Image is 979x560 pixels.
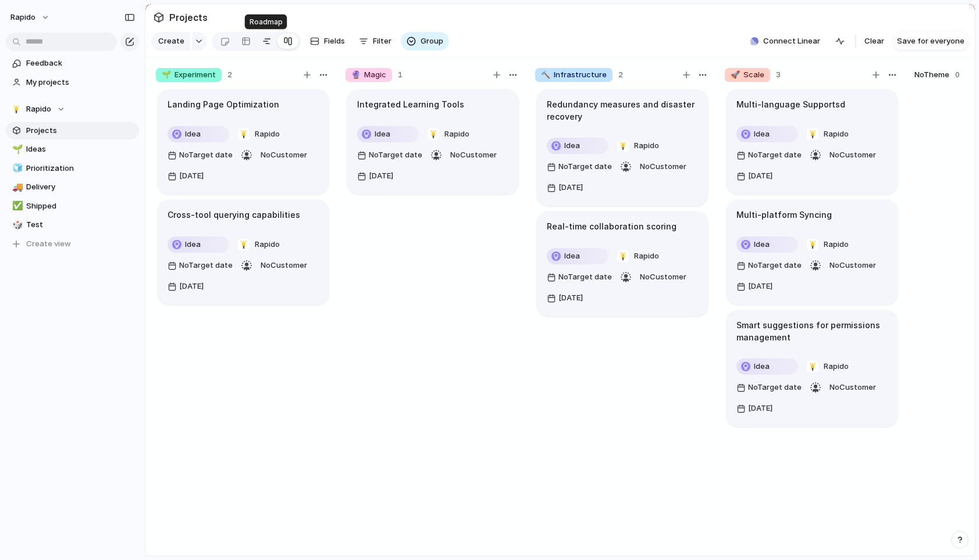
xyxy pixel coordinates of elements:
[827,256,879,275] button: NoCustomer
[10,163,22,174] button: 🧊
[754,239,770,250] span: Idea
[10,181,22,193] button: 🚚
[544,157,615,176] button: NoTarget date
[12,161,20,175] div: 🧊
[736,209,832,221] h1: Multi-platform Syncing
[179,260,233,271] span: No Target date
[6,122,139,139] a: Projects
[245,15,287,30] div: Roadmap
[537,211,708,316] div: Real-time collaboration scoringIdeaRapidoNoTarget dateNoCustomer[DATE]
[26,77,135,88] span: My projects
[351,70,361,79] span: 🔮
[26,200,135,212] span: Shipped
[748,281,772,292] span: [DATE]
[398,69,403,81] span: 1
[544,289,586,307] button: [DATE]
[827,378,879,397] button: NoCustomer
[803,125,852,143] button: Rapido
[179,281,204,292] span: [DATE]
[26,143,135,155] span: Ideas
[12,218,20,232] div: 🎲
[6,178,139,196] a: 🚚Delivery
[168,209,300,221] h1: Cross-tool querying capabilities
[373,35,391,47] span: Filter
[6,74,139,91] a: My projects
[12,181,20,194] div: 🚚
[547,220,677,233] h1: Real-time collaboration scoring
[618,69,623,81] span: 2
[26,238,71,250] span: Create view
[830,150,876,159] span: No Customer
[6,198,139,215] a: ✅Shipped
[544,137,611,155] button: Idea
[6,160,139,177] a: 🧊Prioritization
[637,268,689,286] button: NoCustomer
[6,235,139,253] button: Create view
[26,125,135,137] span: Projects
[824,361,849,372] span: Rapido
[824,239,849,250] span: Rapido
[748,149,802,161] span: No Target date
[637,157,689,176] button: NoCustomer
[234,235,283,254] button: Rapido
[558,292,583,304] span: [DATE]
[165,125,232,143] button: Idea
[734,256,804,275] button: NoTarget date
[746,33,825,50] button: Connect Linear
[5,8,56,27] button: Rapido
[162,70,171,79] span: 🌱
[776,69,781,81] span: 3
[185,128,201,140] span: Idea
[447,146,500,164] button: NoCustomer
[892,32,969,51] button: Save for everyone
[179,149,233,161] span: No Target date
[547,98,698,123] h1: Redundancy measures and disaster recovery
[421,35,443,47] span: Group
[727,89,898,194] div: Multi-language SupportsdIdeaRapidoNoTarget dateNoCustomer[DATE]
[6,141,139,158] a: 🌱Ideas
[731,70,740,79] span: 🚀
[736,98,845,111] h1: Multi-language Supportsd
[305,32,350,51] button: Fields
[734,125,801,143] button: Idea
[26,181,135,193] span: Delivery
[541,69,607,81] span: Infrastructure
[564,140,580,152] span: Idea
[558,182,583,193] span: [DATE]
[734,235,801,254] button: Idea
[158,89,329,194] div: Landing Page OptimizationIdeaRapidoNoTarget dateNoCustomer[DATE]
[558,271,612,283] span: No Target date
[165,256,236,275] button: NoTarget date
[914,69,949,81] span: No Theme
[26,58,135,69] span: Feedback
[634,140,659,152] span: Rapido
[634,250,659,262] span: Rapido
[734,167,775,185] button: [DATE]
[165,235,232,254] button: Idea
[827,146,879,164] button: NoCustomer
[748,170,772,182] span: [DATE]
[955,69,960,81] span: 0
[324,35,345,47] span: Fields
[614,247,662,265] button: Rapido
[185,239,201,250] span: Idea
[763,35,820,47] span: Connect Linear
[165,146,236,164] button: NoTarget date
[754,128,770,140] span: Idea
[640,272,686,281] span: No Customer
[351,69,386,81] span: Magic
[10,12,35,23] span: Rapido
[165,167,207,185] button: [DATE]
[450,150,497,159] span: No Customer
[803,357,852,376] button: Rapido
[897,35,964,47] span: Save for everyone
[754,361,770,372] span: Idea
[167,7,210,28] span: Projects
[10,219,22,231] button: 🎲
[6,216,139,234] a: 🎲Test
[734,399,775,418] button: [DATE]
